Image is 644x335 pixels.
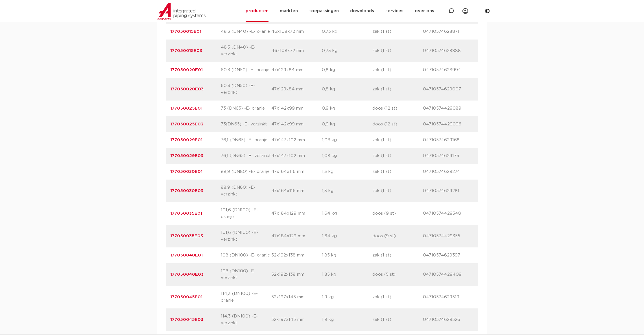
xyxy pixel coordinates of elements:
a: 177050045E03 [171,317,204,322]
p: 73 (DN65) -E- oranje [221,105,272,112]
p: zak (1 st) [373,168,423,175]
p: 101,6 (DN100) -E- oranje [221,207,272,220]
p: 1,3 kg [322,188,373,194]
p: 1,64 kg [322,233,373,240]
a: 177050045E01 [171,295,203,299]
p: 04710574628871 [423,28,474,35]
p: 1,3 kg [322,168,373,175]
p: zak (1 st) [373,188,423,194]
a: 177050035E03 [171,234,203,238]
p: 47x184x129 mm [272,233,322,240]
p: 46x108x72 mm [272,28,322,35]
p: 04710574629274 [423,168,474,175]
p: 47x164x116 mm [272,168,322,175]
p: 1,08 kg [322,137,373,143]
p: doos (9 st) [373,233,423,240]
p: 47x129x84 mm [272,86,322,93]
p: 88,9 (DN80) -E- verzinkt [221,184,272,198]
p: 04710574629397 [423,252,474,259]
p: zak (1 st) [373,316,423,323]
p: 114,3 (DN100) -E- verzinkt [221,313,272,327]
a: 177050015E01 [171,29,202,34]
p: 52x197x145 mm [272,316,322,323]
p: 47x142x99 mm [272,121,322,128]
a: 177050040E01 [171,253,203,257]
p: 60,3 (DN50) -E- verzinkt [221,82,272,96]
p: 04710574429355 [423,233,474,240]
p: 1,85 kg [322,271,373,278]
p: 0,9 kg [322,121,373,128]
p: 04710574629175 [423,153,474,159]
p: zak (1 st) [373,86,423,93]
p: 04710574429348 [423,210,474,217]
p: 0,9 kg [322,105,373,112]
p: 114,3 (DN100) -E- oranje [221,290,272,304]
a: 177050015E03 [171,49,202,53]
p: 108 (DN100) -E- oranje [221,252,272,259]
p: 0,73 kg [322,47,373,54]
p: doos (5 st) [373,271,423,278]
a: 177050030E03 [171,189,204,193]
p: doos (12 st) [373,121,423,128]
p: 47x184x129 mm [272,210,322,217]
p: 73(DN65) -E- verzinkt [221,121,272,128]
a: 177050020E03 [171,87,204,91]
p: zak (1 st) [373,47,423,54]
a: 177050035E01 [171,211,202,216]
p: 04710574429089 [423,105,474,112]
p: 0,8 kg [322,67,373,73]
p: zak (1 st) [373,153,423,159]
a: 177050020E01 [171,68,203,72]
a: 177050025E01 [171,106,203,110]
p: 47x142x99 mm [272,105,322,112]
p: 76,1 (DN65) -E- verzinkt [221,153,272,159]
p: 1,64 kg [322,210,373,217]
p: zak (1 st) [373,137,423,143]
p: 0,73 kg [322,28,373,35]
a: 177050029E01 [171,138,203,142]
p: zak (1 st) [373,294,423,301]
p: 04710574629007 [423,86,474,93]
p: zak (1 st) [373,28,423,35]
p: 47x147x102 mm [272,137,322,143]
p: 88,9 (DN80) -E- oranje [221,168,272,175]
p: 46x108x72 mm [272,47,322,54]
p: 04710574429409 [423,271,474,278]
p: 47x147x102 mm [272,153,322,159]
p: 47x129x84 mm [272,67,322,73]
p: 04710574629281 [423,188,474,194]
p: 1,85 kg [322,252,373,259]
p: 52x192x138 mm [272,252,322,259]
a: 177050040E03 [171,272,204,277]
a: 177050025E03 [171,122,204,126]
p: doos (12 st) [373,105,423,112]
p: 1,08 kg [322,153,373,159]
p: 04710574628888 [423,47,474,54]
a: 177050029E03 [171,154,204,158]
p: doos (9 st) [373,210,423,217]
a: 177050030E01 [171,169,203,174]
p: 04710574628994 [423,67,474,73]
p: 76,1 (DN65) -E- oranje [221,137,272,143]
p: 48,3 (DN40) -E- verzinkt [221,44,272,58]
p: 60,3 (DN50) -E- oranje [221,67,272,73]
p: 0,8 kg [322,86,373,93]
p: 1,9 kg [322,294,373,301]
p: zak (1 st) [373,252,423,259]
p: 48,3 (DN40) -E- oranje [221,28,272,35]
p: 04710574629519 [423,294,474,301]
p: 108 (DN100) -E- verzinkt [221,268,272,281]
p: 04710574429096 [423,121,474,128]
p: 101,6 (DN100) -E- verzinkt [221,229,272,243]
p: 52x197x145 mm [272,294,322,301]
p: 1,9 kg [322,316,373,323]
p: 47x164x116 mm [272,188,322,194]
p: 04710574629168 [423,137,474,143]
p: zak (1 st) [373,67,423,73]
p: 04710574629526 [423,316,474,323]
p: 52x192x138 mm [272,271,322,278]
